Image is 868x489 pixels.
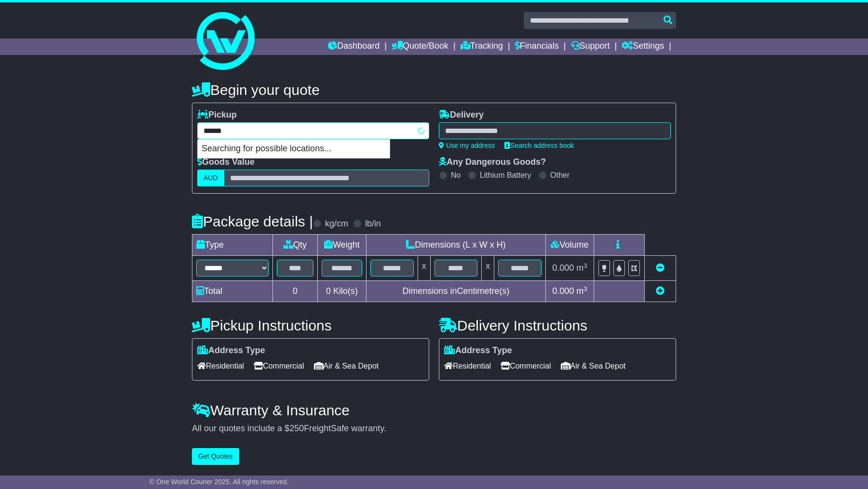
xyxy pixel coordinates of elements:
[254,358,304,373] span: Commercial
[192,448,239,465] button: Get Quotes
[197,358,244,373] span: Residential
[273,281,318,302] td: 0
[197,122,429,139] typeahead: Please provide city
[192,281,273,302] td: Total
[583,262,587,269] sup: 3
[576,286,587,296] span: m
[318,235,366,256] td: Weight
[365,219,381,229] label: lb/in
[149,478,289,486] span: © One World Courier 2025. All rights reserved.
[314,358,379,373] span: Air & Sea Depot
[552,286,574,296] span: 0.000
[289,423,304,433] span: 250
[583,285,587,292] sup: 3
[326,286,331,296] span: 0
[545,235,594,256] td: Volume
[576,263,587,273] span: m
[273,235,318,256] td: Qty
[197,110,237,120] label: Pickup
[444,345,512,356] label: Address Type
[550,171,570,180] label: Other
[192,82,676,98] h4: Begin your quote
[552,263,574,273] span: 0.000
[366,235,545,256] td: Dimensions (L x W x H)
[197,157,255,168] label: Goods Value
[418,256,430,281] td: x
[622,39,664,55] a: Settings
[439,142,495,149] a: Use my address
[192,213,313,229] h4: Package details |
[515,39,559,55] a: Financials
[656,263,665,273] a: Remove this item
[480,171,531,180] label: Lithium Battery
[325,219,348,229] label: kg/cm
[198,140,390,158] p: Searching for possible locations...
[444,358,491,373] span: Residential
[192,235,273,256] td: Type
[439,110,484,120] label: Delivery
[439,317,676,333] h4: Delivery Instructions
[366,281,545,302] td: Dimensions in Centimetre(s)
[197,345,265,356] label: Address Type
[571,39,610,55] a: Support
[192,423,676,434] div: All our quotes include a $ FreightSafe warranty.
[328,39,380,55] a: Dashboard
[197,170,224,186] label: AUD
[318,281,366,302] td: Kilo(s)
[501,358,551,373] span: Commercial
[439,157,546,168] label: Any Dangerous Goods?
[192,402,676,418] h4: Warranty & Insurance
[461,39,503,55] a: Tracking
[392,39,448,55] a: Quote/Book
[482,256,494,281] td: x
[656,286,665,296] a: Add new item
[192,317,429,333] h4: Pickup Instructions
[504,142,574,149] a: Search address book
[561,358,626,373] span: Air & Sea Depot
[451,171,461,180] label: No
